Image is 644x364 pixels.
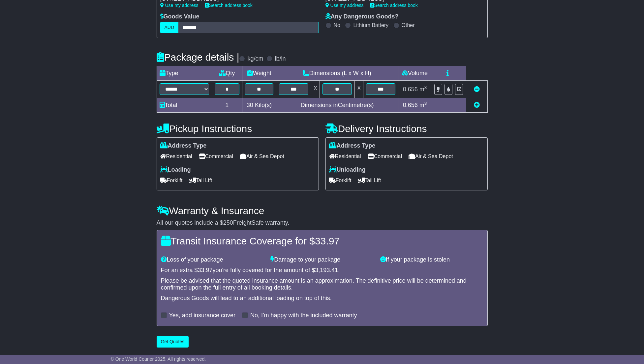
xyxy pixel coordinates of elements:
span: m [419,86,427,93]
span: 250 [223,219,233,226]
td: Volume [398,66,431,81]
span: Residential [160,151,192,161]
span: Tail Lift [189,175,212,185]
td: x [311,81,320,98]
span: Residential [329,151,361,161]
span: m [419,102,427,108]
sup: 3 [424,101,427,106]
label: Lithium Battery [353,22,388,28]
div: Loss of your package [158,256,267,264]
td: Kilo(s) [242,98,276,113]
button: Get Quotes [157,336,189,348]
span: Tail Lift [358,175,381,185]
span: 0.656 [403,102,418,108]
td: Weight [242,66,276,81]
label: Address Type [329,142,376,150]
h4: Package details | [157,52,239,63]
span: Forklift [329,175,352,185]
td: Dimensions in Centimetre(s) [276,98,398,113]
label: Unloading [329,166,366,174]
label: Any Dangerous Goods? [325,13,399,20]
div: For an extra $ you're fully covered for the amount of $ . [161,267,483,274]
td: Dimensions (L x W x H) [276,66,398,81]
label: lb/in [275,55,286,63]
a: Use my address [325,3,364,8]
label: No, I'm happy with the included warranty [250,312,357,319]
td: Type [157,66,212,81]
div: Dangerous Goods will lead to an additional loading on top of this. [161,295,483,302]
label: Other [402,22,415,28]
div: If your package is stolen [377,256,487,264]
span: 30 [247,102,253,108]
h4: Warranty & Insurance [157,205,488,216]
label: AUD [160,22,179,33]
h4: Delivery Instructions [325,123,488,134]
td: x [355,81,363,98]
span: Commercial [199,151,233,161]
span: Commercial [368,151,402,161]
a: Remove this item [474,86,480,93]
label: kg/cm [247,55,263,63]
h4: Transit Insurance Coverage for $ [161,236,483,246]
sup: 3 [424,85,427,90]
a: Search address book [370,3,418,8]
a: Use my address [160,3,199,8]
div: Please be advised that the quoted insurance amount is an approximation. The definitive price will... [161,277,483,292]
label: Goods Value [160,13,199,20]
label: Address Type [160,142,207,150]
span: © One World Courier 2025. All rights reserved. [111,356,206,362]
label: Yes, add insurance cover [169,312,235,319]
span: Air & Sea Depot [409,151,453,161]
td: Total [157,98,212,113]
span: Air & Sea Depot [240,151,284,161]
span: 3,193.41 [315,267,338,273]
h4: Pickup Instructions [157,123,319,134]
span: 0.656 [403,86,418,93]
span: 33.97 [315,236,340,246]
a: Add new item [474,102,480,108]
td: 1 [212,98,242,113]
div: All our quotes include a $ FreightSafe warranty. [157,219,488,227]
span: 33.97 [198,267,213,273]
div: Damage to your package [267,256,377,264]
label: No [334,22,340,28]
span: Forklift [160,175,183,185]
label: Loading [160,166,191,174]
a: Search address book [205,3,253,8]
td: Qty [212,66,242,81]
